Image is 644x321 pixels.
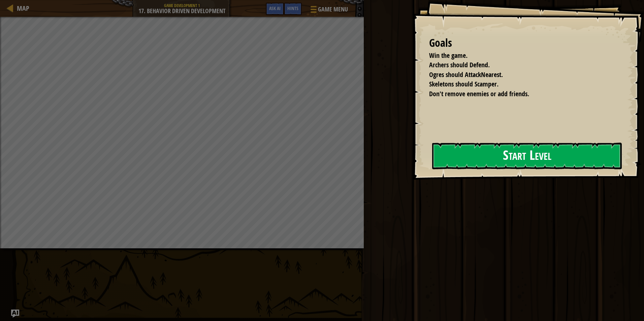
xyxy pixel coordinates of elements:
li: Don't remove enemies or add friends. [421,89,619,99]
span: Map [17,4,29,13]
button: Ask AI [266,3,284,15]
span: Hints [287,5,298,11]
a: Map [13,4,29,13]
button: Ask AI [11,310,19,318]
li: Win the game. [421,51,619,61]
button: Start Level [432,143,622,169]
span: Game Menu [318,5,348,14]
span: Win the game. [429,51,468,60]
div: Goals [429,35,620,51]
li: Skeletons should Scamper. [421,79,619,89]
span: Skeletons should Scamper. [429,79,498,88]
button: Game Menu [305,3,352,19]
li: Ogres should AttackNearest. [421,70,619,80]
span: Ask AI [269,5,281,11]
li: Archers should Defend. [421,60,619,70]
span: Ogres should AttackNearest. [429,70,503,79]
span: Don't remove enemies or add friends. [429,89,529,98]
span: Archers should Defend. [429,60,490,69]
